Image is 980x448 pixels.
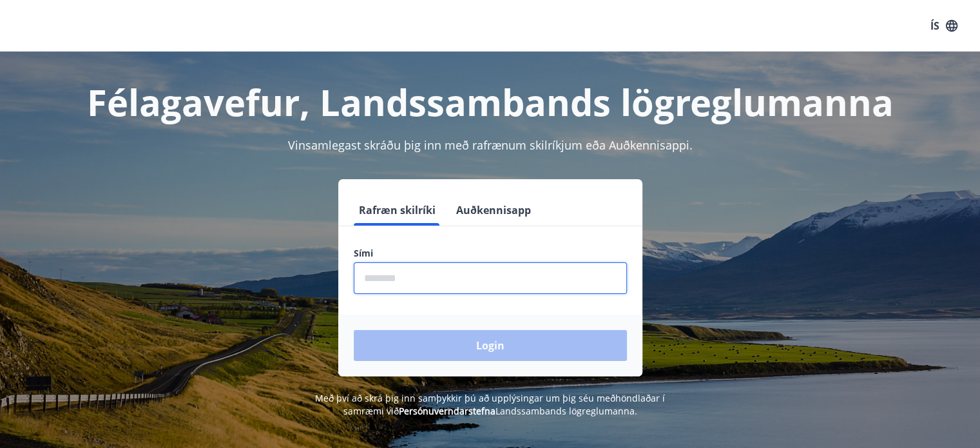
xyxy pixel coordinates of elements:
span: Með því að skrá þig inn samþykkir þú að upplýsingar um þig séu meðhöndlaðar í samræmi við Landssa... [315,392,665,417]
h1: Félagavefur, Landssambands lögreglumanna [42,77,939,126]
button: ÍS [923,14,965,37]
button: Rafræn skilríki [354,195,441,226]
span: Vinsamlegast skráðu þig inn með rafrænum skilríkjum eða Auðkennisappi. [288,137,693,153]
label: Sími [354,247,627,260]
a: Persónuverndarstefna [399,405,495,417]
button: Auðkennisapp [451,195,536,226]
